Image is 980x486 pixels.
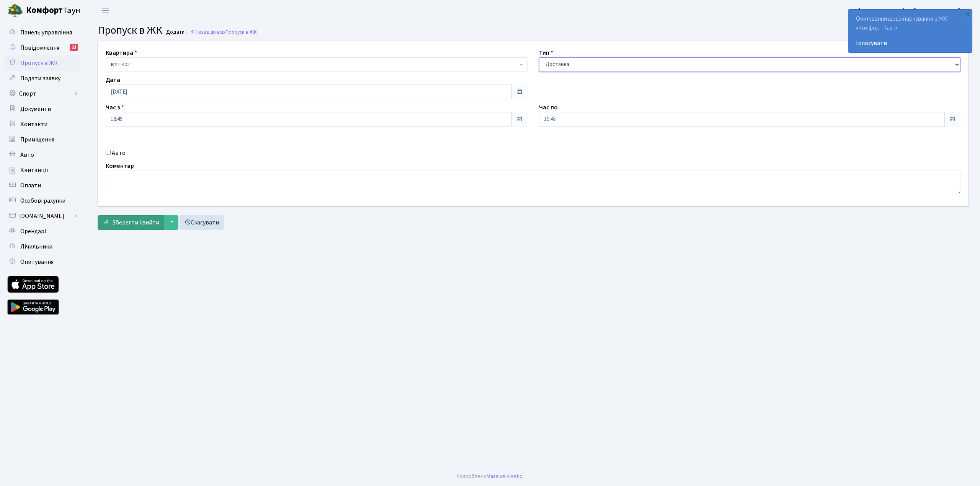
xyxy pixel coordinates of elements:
label: Час по [539,103,558,112]
a: Massive Kinetic [487,472,522,480]
a: Особові рахунки [4,193,80,208]
b: [PERSON_NAME]’єв [PERSON_NAME]. Ю. [858,7,971,15]
a: Квитанції [4,163,80,178]
label: Час з [106,103,124,112]
button: Зберегти і вийти [98,215,164,230]
span: Квитанції [20,166,48,174]
a: Назад до всіхПропуск в ЖК [190,28,257,36]
span: Пропуск в ЖК [20,59,58,67]
a: Скасувати [180,215,224,230]
span: Опитування [20,258,54,266]
span: <b>КТ</b>&nbsp;&nbsp;&nbsp;&nbsp;1-402 [111,61,518,68]
div: Опитування щодо паркування в ЖК «Комфорт Таун» [848,10,972,52]
span: Панель управління [20,28,72,37]
img: logo.png [8,3,23,18]
a: Панель управління [4,25,80,40]
a: Опитування [4,254,80,270]
a: Контакти [4,117,80,132]
a: Орендарі [4,224,80,239]
label: Авто [112,148,126,158]
span: Пропуск в ЖК [98,23,162,38]
a: Документи [4,101,80,117]
span: Особові рахунки [20,197,65,205]
div: × [964,10,971,18]
span: Зберегти і вийти [112,218,159,227]
span: Пропуск в ЖК [225,28,257,36]
a: Авто [4,147,80,163]
div: Розроблено . [457,472,523,481]
a: Спорт [4,86,80,101]
span: Повідомлення [20,44,59,52]
span: <b>КТ</b>&nbsp;&nbsp;&nbsp;&nbsp;1-402 [106,57,528,72]
a: Повідомлення21 [4,40,80,55]
a: Пропуск в ЖК [4,55,80,71]
a: Лічильники [4,239,80,254]
small: Додати . [165,29,187,36]
span: Таун [26,4,80,17]
span: Лічильники [20,242,52,251]
a: Приміщення [4,132,80,147]
a: Подати заявку [4,71,80,86]
a: Оплати [4,178,80,193]
a: [PERSON_NAME]’єв [PERSON_NAME]. Ю. [858,6,971,15]
span: Оплати [20,181,41,190]
a: Голосувати [856,39,964,48]
a: [DOMAIN_NAME] [4,208,80,224]
span: Орендарі [20,227,46,236]
b: КТ [111,61,118,68]
label: Дата [106,75,120,85]
span: Приміщення [20,135,54,144]
span: Контакти [20,120,47,128]
span: Авто [20,151,34,159]
label: Тип [539,48,553,57]
label: Коментар [106,161,134,171]
span: Документи [20,105,51,113]
label: Квартира [106,48,137,57]
button: Переключити навігацію [96,4,115,17]
div: 21 [70,44,78,51]
b: Комфорт [26,4,63,16]
span: Подати заявку [20,74,60,83]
